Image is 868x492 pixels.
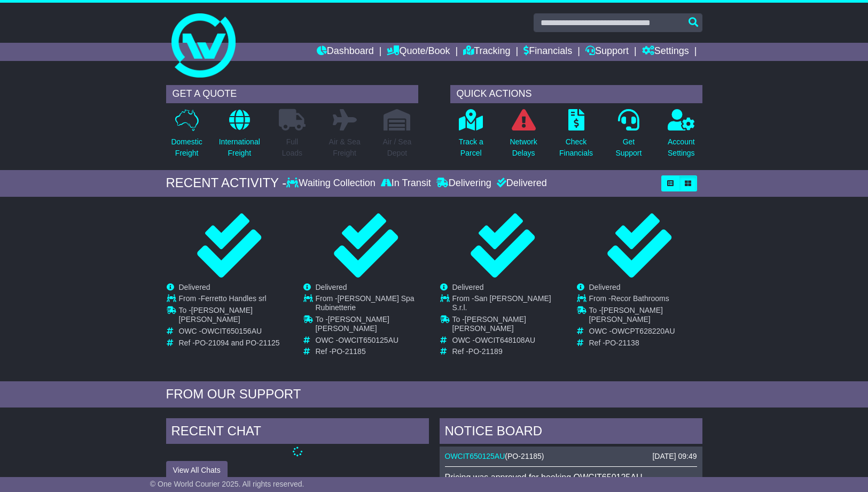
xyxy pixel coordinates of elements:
a: Quote/Book [387,43,450,61]
a: Tracking [463,43,510,61]
td: OWC - [179,327,292,339]
a: AccountSettings [667,109,695,165]
span: PO-21185 [332,347,366,356]
div: RECENT ACTIVITY - [166,175,287,191]
span: PO-21094 and PO-21125 [195,339,280,347]
div: In Transit [378,178,434,189]
td: OWC - [316,336,428,348]
span: PO-21185 [507,452,542,460]
a: GetSupport [615,109,642,165]
p: Domestic Freight [171,136,202,159]
div: GET A QUOTE [166,85,418,103]
td: From - [589,294,702,306]
p: Check Financials [559,136,593,159]
div: Delivering [434,178,494,189]
a: DomesticFreight [170,109,202,165]
div: ( ) [445,452,697,461]
td: From - [179,294,292,306]
p: Air / Sea Depot [383,136,412,159]
td: To - [179,306,292,327]
p: International Freight [219,136,260,159]
span: OWCIT650156AU [201,327,262,335]
td: OWC - [589,327,702,339]
span: © One World Courier 2025. All rights reserved. [150,480,304,488]
div: [DATE] 09:49 [652,452,697,461]
a: InternationalFreight [218,109,261,165]
span: [PERSON_NAME] [PERSON_NAME] [179,306,253,324]
td: OWC - [452,336,565,348]
button: View All Chats [166,461,228,480]
span: OWCPT628220AU [612,327,675,335]
span: OWCIT650125AU [338,336,398,344]
span: OWCIT648108AU [475,336,535,344]
p: Account Settings [668,136,695,159]
span: Delivered [316,283,347,291]
span: PO-21138 [605,339,639,347]
span: Delivered [452,283,484,291]
a: Track aParcel [458,109,484,165]
div: Delivered [494,178,547,189]
td: Ref - [452,347,565,356]
span: Recor Bathrooms [611,294,669,303]
div: RECENT CHAT [166,418,429,447]
td: To - [452,315,565,336]
a: OWCIT650125AU [445,452,505,460]
p: Get Support [615,136,642,159]
span: [PERSON_NAME] Spa Rubinetterie [316,294,415,312]
span: [PERSON_NAME] [PERSON_NAME] [589,306,663,324]
div: NOTICE BOARD [440,418,702,447]
a: NetworkDelays [509,109,537,165]
a: Financials [523,43,572,61]
td: Ref - [589,339,702,348]
span: [PERSON_NAME] [PERSON_NAME] [452,315,526,333]
span: San [PERSON_NAME] S.r.l. [452,294,551,312]
td: Ref - [316,347,428,356]
p: Pricing was approved for booking OWCIT650125AU. [445,472,697,482]
span: Ferretto Handles srl [201,294,267,303]
div: Waiting Collection [286,178,378,189]
td: To - [589,306,702,327]
span: Delivered [179,283,210,291]
p: Track a Parcel [459,136,483,159]
div: QUICK ACTIONS [450,85,702,103]
p: Network Delays [510,136,537,159]
div: FROM OUR SUPPORT [166,387,702,402]
a: Dashboard [317,43,374,61]
span: [PERSON_NAME] [PERSON_NAME] [316,315,389,333]
p: Air & Sea Freight [329,136,361,159]
p: Full Loads [279,136,306,159]
span: PO-21189 [468,347,503,356]
td: To - [316,315,428,336]
span: Delivered [589,283,621,291]
a: Support [585,43,629,61]
td: From - [316,294,428,315]
td: From - [452,294,565,315]
a: CheckFinancials [559,109,593,165]
td: Ref - [179,339,292,348]
a: Settings [642,43,689,61]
